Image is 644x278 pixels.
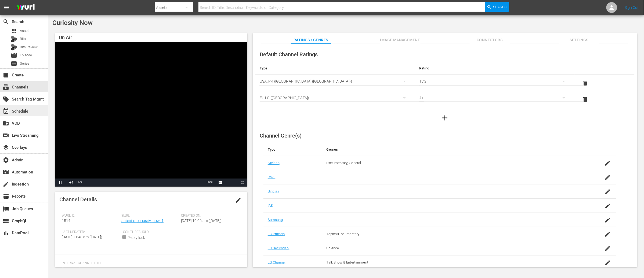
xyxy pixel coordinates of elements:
span: Bits Review [20,45,38,50]
table: simple table [255,62,635,108]
span: Reports [3,193,9,199]
span: Schedule [3,108,9,114]
span: Slug: [121,214,178,218]
a: IAB [268,203,273,207]
span: Search Tag Mgmt [3,96,9,102]
a: LG Secondary [268,246,290,250]
button: Picture-in-Picture [226,179,237,187]
span: delete [582,96,589,103]
a: LG Channel [268,260,285,264]
span: menu [3,4,10,11]
a: LG Primary [268,232,285,236]
button: Captions [215,179,226,187]
th: Rating [415,62,575,75]
div: EU LG ([GEOGRAPHIC_DATA]) [260,90,411,105]
div: Bits [11,36,17,42]
span: Series [20,61,30,66]
span: Settings [559,37,599,43]
span: Last Updated: [62,230,119,234]
a: Roku [268,175,276,179]
span: info [121,234,127,240]
div: TVG [419,74,571,89]
span: Bits [20,36,26,42]
span: DataPool [3,230,9,236]
span: Curiosity Now [52,19,93,27]
button: delete [579,93,592,106]
span: Create [3,72,9,78]
button: edit [232,194,245,207]
span: delete [582,80,589,86]
span: Internal Channel Title: [62,261,238,265]
a: Sign Out [625,5,639,10]
button: Pause [55,179,66,187]
span: LIVE [207,181,213,184]
span: [DATE] 11:48 am ([DATE]) [62,235,102,239]
span: 1514 [62,218,70,223]
span: Episode [20,53,32,58]
div: USA_PR ([GEOGRAPHIC_DATA] ([GEOGRAPHIC_DATA])) [260,74,411,89]
span: Default Channel Ratings [260,51,318,58]
span: Admin [3,157,9,163]
span: GraphQL [3,218,9,224]
button: delete [579,77,592,90]
span: Job Queues [3,206,9,212]
button: Search [485,2,509,12]
span: Channel Details [59,196,97,203]
button: Seek to live, currently playing live [204,179,215,187]
span: Live Streaming [3,132,9,139]
span: Lock Threshold: [121,230,178,234]
span: Search [493,2,508,12]
span: Ingestion [3,181,9,187]
a: autentic_curiosity_now_1 [121,218,164,223]
a: Samsung [268,218,283,222]
div: 4+ [419,90,571,105]
span: Image Management [380,37,421,43]
span: Asset [20,28,29,34]
span: Curiosity Now [62,266,85,270]
img: ans4CAIJ8jUAAAAAAAAAAAAAAAAAAAAAAAAgQb4GAAAAAAAAAAAAAAAAAAAAAAAAJMjXAAAAAAAAAAAAAAAAAAAAAAAAgAT5G... [13,1,39,14]
span: edit [235,197,241,203]
th: Genres [322,143,577,156]
div: Video Player [55,42,247,187]
span: Created On: [181,214,238,218]
span: [DATE] 10:06 am ([DATE]) [181,218,222,223]
span: VOD [3,120,9,127]
th: Type [263,143,322,156]
div: LIVE [77,179,82,187]
span: Asset [11,28,17,34]
span: Automation [3,169,9,175]
button: Unmute [66,179,77,187]
span: Channels [3,84,9,90]
span: Overlays [3,144,9,151]
div: Bits Review [11,44,17,50]
span: Connectors [470,37,510,43]
span: Search [3,18,9,25]
span: Wurl ID: [62,214,119,218]
div: 7-day lock [128,235,145,240]
button: Fullscreen [237,179,247,187]
span: Ratings / Genres [291,37,331,43]
span: Channel Genre(s) [260,132,302,139]
a: Nielsen [268,161,280,165]
a: Sinclair [268,189,279,193]
span: Series [11,60,17,67]
span: Episode [11,52,17,59]
span: On Air [59,35,72,40]
th: Type [255,62,415,75]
